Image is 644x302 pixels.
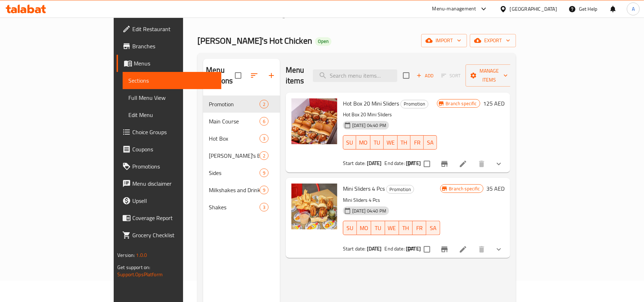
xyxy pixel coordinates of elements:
[416,223,423,233] span: FR
[203,130,280,147] div: Hot Box3
[483,98,505,108] h6: 125 AED
[343,98,399,109] span: Hot Box 20 Mini Sliders
[419,242,434,257] span: Select to update
[132,128,216,136] span: Choice Groups
[136,250,147,260] span: 1.0.0
[203,164,280,181] div: Sides9
[263,67,280,84] button: Add section
[476,36,510,45] span: export
[132,214,216,222] span: Coverage Report
[117,226,221,244] a: Grocery Checklist
[443,100,480,107] span: Branch specific
[209,134,259,143] span: Hot Box
[367,159,382,168] b: [DATE]
[357,221,371,235] button: MO
[123,89,221,106] a: Full Menu View
[374,223,382,233] span: TU
[123,106,221,123] a: Edit Menu
[427,36,461,45] span: import
[260,170,268,176] span: 9
[318,11,334,19] span: Menus
[359,137,368,148] span: MO
[203,147,280,164] div: [PERSON_NAME]'s Bites2
[132,25,216,33] span: Edit Restaurant
[385,221,399,235] button: WE
[337,11,339,19] li: /
[260,135,268,142] span: 3
[209,169,259,177] span: Sides
[260,186,269,194] div: items
[260,152,268,159] span: 2
[398,135,411,150] button: TH
[315,37,331,46] div: Open
[402,223,410,233] span: TH
[371,221,385,235] button: TU
[203,181,280,199] div: Milkshakes and Drinks9
[360,223,368,233] span: MO
[197,33,312,49] span: [PERSON_NAME]'s Hot Chicken
[117,175,221,192] a: Menu disclaimer
[386,185,414,194] div: Promotion
[402,241,419,258] button: sort-choices
[343,221,357,235] button: SU
[209,117,259,126] span: Main Course
[117,250,135,260] span: Version:
[343,159,366,168] span: Start date:
[260,134,269,143] div: items
[132,231,216,239] span: Grocery Checklist
[132,179,216,188] span: Menu disclaimer
[231,68,246,83] span: Select all sections
[473,241,490,258] button: delete
[424,135,437,150] button: SA
[436,155,453,172] button: Branch-specific-item
[117,158,221,175] a: Promotions
[413,137,421,148] span: FR
[388,223,396,233] span: WE
[246,67,263,84] span: Sort sections
[313,69,397,82] input: search
[117,209,221,226] a: Coverage Report
[203,93,280,219] nav: Menu sections
[387,137,395,148] span: WE
[411,135,424,150] button: FR
[490,155,507,172] button: show more
[495,160,503,168] svg: Show Choices
[260,204,268,211] span: 3
[128,93,216,102] span: Full Menu View
[343,244,366,253] span: Start date:
[315,38,331,44] span: Open
[203,199,280,216] div: Shakes3
[356,135,370,150] button: MO
[260,118,268,125] span: 6
[134,59,216,68] span: Menus
[132,162,216,171] span: Promotions
[414,70,437,81] span: Add item
[471,67,508,84] span: Manage items
[309,10,334,20] a: Menus
[117,192,221,209] a: Upsell
[209,186,259,194] span: Milkshakes and Drinks
[203,96,280,113] div: Promotion2
[349,208,389,214] span: [DATE] 04:40 PM
[343,135,356,150] button: SU
[400,137,408,148] span: TH
[495,245,503,254] svg: Show Choices
[291,184,337,229] img: Mini Sliders 4 Pcs
[429,223,437,233] span: SA
[632,5,635,13] span: A
[260,101,268,108] span: 2
[132,42,216,50] span: Branches
[304,11,306,19] li: /
[117,55,221,72] a: Menus
[402,155,419,172] button: sort-choices
[123,72,221,89] a: Sections
[228,10,301,20] a: Restaurants management
[209,203,259,211] span: Shakes
[419,156,434,171] span: Select to update
[132,196,216,205] span: Upsell
[343,110,437,119] p: Hot Box 20 Mini Sliders
[416,72,435,80] span: Add
[260,151,269,160] div: items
